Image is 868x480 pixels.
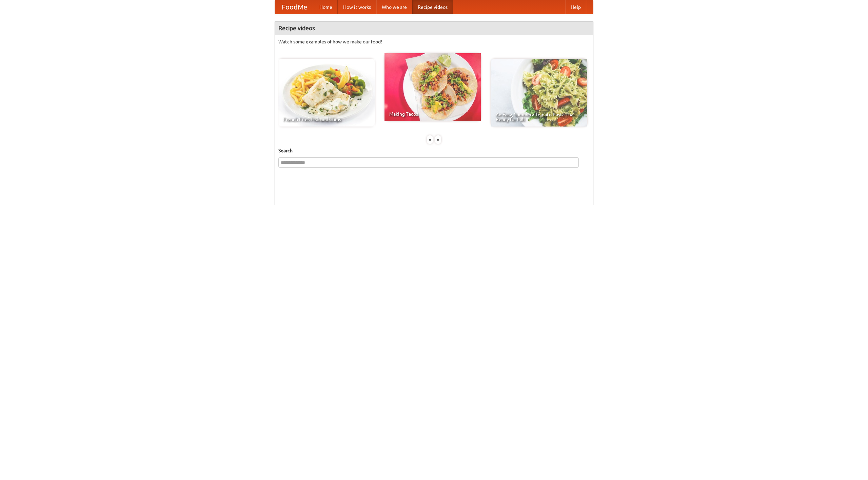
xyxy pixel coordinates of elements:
[275,21,593,35] h4: Recipe videos
[427,135,433,144] div: «
[376,0,412,14] a: Who we are
[389,112,476,116] span: Making Tacos
[278,147,590,154] h5: Search
[565,0,586,14] a: Help
[314,0,338,14] a: Home
[283,117,370,122] span: French Fries Fish and Chips
[275,0,314,14] a: FoodMe
[278,38,590,45] p: Watch some examples of how we make our food!
[491,59,587,127] a: An Easy, Summery Tomato Pasta That's Ready for Fall
[435,135,441,144] div: »
[496,112,583,122] span: An Easy, Summery Tomato Pasta That's Ready for Fall
[338,0,376,14] a: How it works
[278,59,375,127] a: French Fries Fish and Chips
[384,53,481,121] a: Making Tacos
[412,0,453,14] a: Recipe videos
